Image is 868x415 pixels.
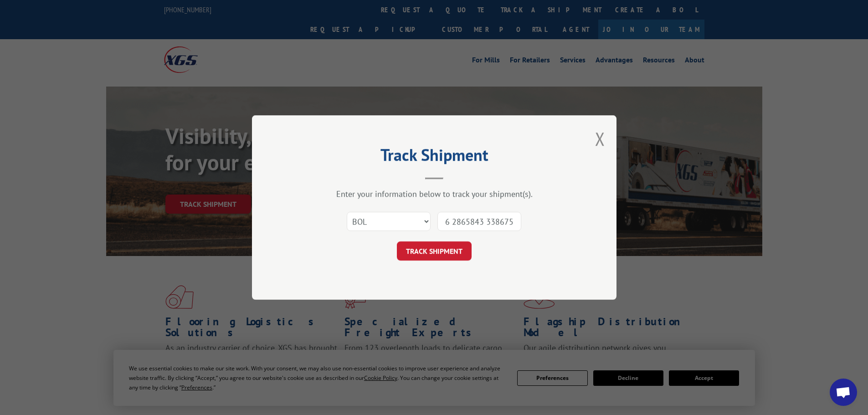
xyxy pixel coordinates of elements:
button: TRACK SHIPMENT [397,241,472,261]
button: Close modal [595,127,605,151]
div: Enter your information below to track your shipment(s). [298,189,571,199]
h2: Track Shipment [298,149,571,166]
div: Open chat [830,379,857,406]
input: Number(s) [437,212,521,231]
